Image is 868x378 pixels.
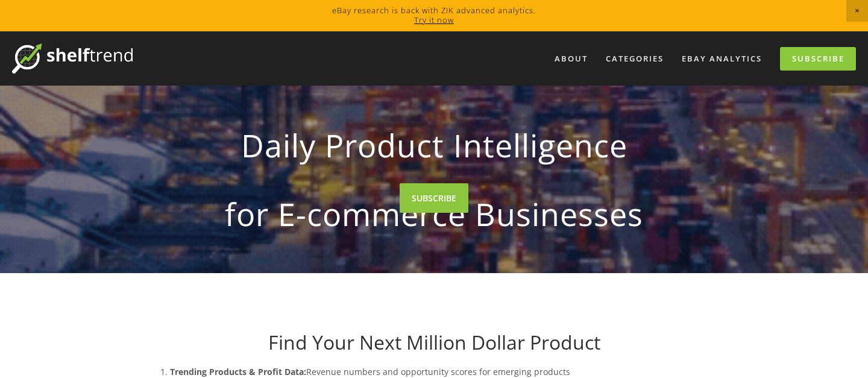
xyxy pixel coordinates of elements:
[170,366,306,377] strong: Trending Products & Profit Data:
[598,49,671,69] div: Categories
[146,331,722,354] h1: Find Your Next Million Dollar Product
[400,183,468,213] a: SUBSCRIBE
[12,43,133,74] img: ShelfTrend
[165,186,703,242] strong: for E-commerce Businesses
[165,117,703,174] strong: Daily Product Intelligence
[780,47,856,71] a: Subscribe
[674,49,770,69] a: eBay Analytics
[547,49,596,69] a: About
[414,14,454,25] a: Try it now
